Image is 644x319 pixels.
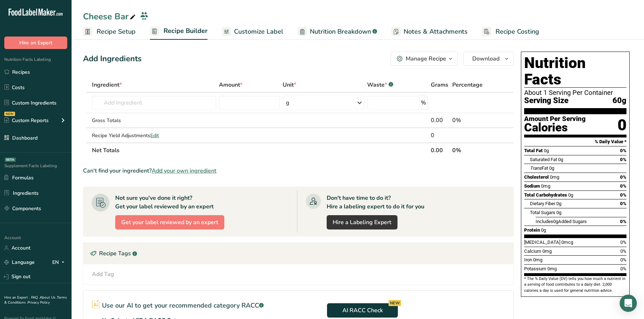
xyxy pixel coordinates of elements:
div: Don't have time to do it? Hire a labeling expert to do it for you [327,194,424,211]
a: Customize Label [222,24,283,40]
span: 0g [558,157,563,162]
div: Cheese Bar [83,10,137,23]
span: Sodium [524,183,540,189]
span: 0% [620,174,626,180]
a: Hire an Expert . [4,295,30,300]
th: Net Totals [91,142,429,158]
span: Total Sugars [530,210,555,215]
span: 0mcg [561,240,573,245]
button: Get your label reviewed by an expert [115,215,224,229]
span: 0g [568,192,573,198]
div: 0 [431,131,449,140]
a: Recipe Setup [83,24,136,40]
a: Terms & Conditions . [4,295,67,305]
span: Recipe Setup [97,27,136,37]
button: AI RACC Check NEW [327,303,398,318]
span: 0g [544,148,549,153]
div: Manage Recipe [406,54,446,63]
h1: Nutrition Facts [524,55,626,88]
div: Recipe Tags [83,243,513,264]
span: Ingredient [92,81,122,89]
span: 0% [620,219,626,224]
span: 0mg [541,183,550,189]
span: [MEDICAL_DATA] [524,240,560,245]
span: Dietary Fiber [530,201,555,206]
span: Saturated Fat [530,157,557,162]
span: Amount [219,81,243,89]
a: Recipe Costing [482,24,539,40]
span: 0% [620,157,626,162]
span: 0g [556,210,561,215]
div: NEW [4,112,15,116]
span: 0g [553,219,558,224]
span: Total Carbohydrates [524,192,567,198]
span: Cholesterol [524,174,549,180]
span: Calcium [524,248,541,254]
a: Privacy Policy [28,300,50,305]
div: 0 [618,116,626,135]
span: Iron [524,257,532,262]
div: Recipe Yield Adjustments [92,132,216,139]
a: Notes & Attachments [391,24,468,40]
th: 0% [451,142,494,158]
div: 0.00 [431,116,449,125]
span: Customize Label [234,27,283,37]
div: Add Tag [92,270,114,279]
span: 0mg [547,266,557,271]
span: Edit [150,132,159,139]
div: Can't find your ingredient? [83,166,514,175]
span: 0% [620,201,626,206]
div: g [286,98,289,107]
div: Amount Per Serving [524,116,586,122]
section: % Daily Value * [524,137,626,146]
span: Recipe Builder [164,26,208,36]
span: 0% [620,192,626,198]
span: 0g [556,201,561,206]
span: Serving Size [524,96,569,105]
span: 0mg [542,248,552,254]
span: Fat [530,165,548,171]
p: Use our AI to get your recommended category RACC [102,301,264,310]
div: Add Ingredients [83,53,142,65]
span: 0mg [550,174,559,180]
a: Hire a Labeling Expert [327,215,397,229]
span: Nutrition Breakdown [310,27,371,37]
a: Recipe Builder [150,23,208,40]
a: Language [4,256,35,269]
span: Download [472,54,499,63]
div: BETA [5,158,16,162]
span: Recipe Costing [496,27,539,37]
span: 0g [549,165,554,171]
span: Notes & Attachments [404,27,468,37]
span: Unit [283,81,296,89]
span: Total Fat [524,148,543,153]
span: 0% [620,148,626,153]
span: Protein [524,227,540,233]
div: 0% [452,116,492,125]
div: NEW [389,300,401,306]
div: Custom Reports [4,117,49,124]
span: Includes Added Sugars [536,219,587,224]
span: 0% [620,248,626,254]
span: 0% [620,183,626,189]
span: Grams [431,81,448,89]
span: Percentage [452,81,483,89]
input: Add Ingredient [92,96,216,110]
button: Download [463,52,514,66]
div: Calories [524,122,586,133]
span: 0% [620,257,626,262]
section: * The % Daily Value (DV) tells you how much a nutrient in a serving of food contributes to a dail... [524,276,626,294]
div: About 1 Serving Per Container [524,89,626,96]
span: 0% [620,266,626,271]
div: Gross Totals [92,117,216,124]
span: 60g [613,96,626,105]
div: Not sure you've done it right? Get your label reviewed by an expert [115,194,214,211]
a: Nutrition Breakdown [298,24,377,40]
span: 0mg [533,257,542,262]
div: Waste [367,81,393,89]
div: Open Intercom Messenger [620,295,637,312]
button: Hire an Expert [4,37,67,49]
span: Add your own ingredient [152,166,216,175]
th: 0.00 [429,142,451,158]
div: EN [52,258,67,267]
